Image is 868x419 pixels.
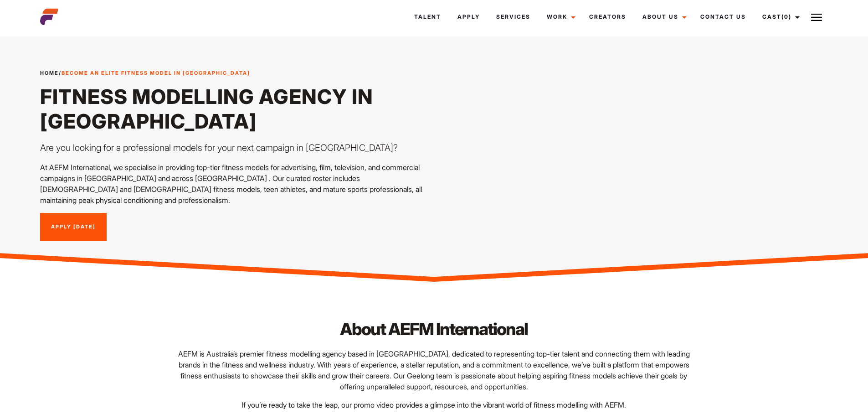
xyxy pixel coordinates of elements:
[488,5,539,29] a: Services
[40,69,250,77] span: /
[634,5,692,29] a: About Us
[40,84,428,134] h1: Fitness Modelling Agency in [GEOGRAPHIC_DATA]
[811,12,822,23] img: Burger icon
[406,5,449,29] a: Talent
[781,13,791,20] span: (0)
[754,5,805,29] a: Cast(0)
[40,141,428,155] p: Are you looking for a professional models for your next campaign in [GEOGRAPHIC_DATA]?
[40,213,107,241] a: Apply [DATE]
[173,348,694,392] p: AEFM is Australia’s premier fitness modelling agency based in [GEOGRAPHIC_DATA], dedicated to rep...
[692,5,754,29] a: Contact Us
[581,5,634,29] a: Creators
[62,70,250,76] strong: Become an Elite Fitness Model in [GEOGRAPHIC_DATA]
[449,5,488,29] a: Apply
[173,399,694,410] p: If you’re ready to take the leap, our promo video provides a glimpse into the vibrant world of fi...
[40,8,58,26] img: cropped-aefm-brand-fav-22-square.png
[173,317,694,341] h2: About AEFM International
[539,5,581,29] a: Work
[40,162,428,206] p: At AEFM International, we specialise in providing top-tier fitness models for advertising, film, ...
[40,70,59,76] a: Home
